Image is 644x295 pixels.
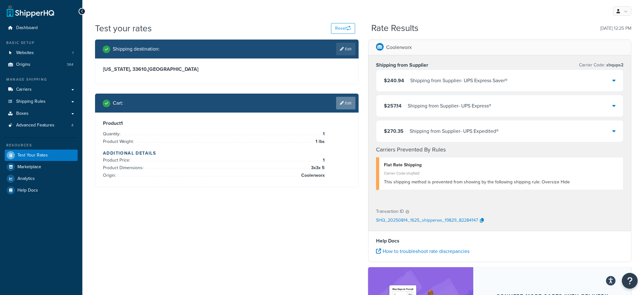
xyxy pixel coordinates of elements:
[17,188,38,193] span: Help Docs
[579,61,623,70] p: Carrier Code:
[600,24,631,33] p: [DATE] 12:25 PM
[16,50,34,56] span: Websites
[113,46,160,52] h2: Shipping destination :
[5,161,78,173] a: Marketplace
[336,97,355,109] a: Edit
[5,84,78,95] a: Carriers
[331,23,355,34] button: Reset
[321,130,325,138] span: 1
[5,120,78,131] li: Advanced Features
[95,22,152,34] h1: Test your rates
[16,99,46,104] span: Shipping Rules
[103,138,135,145] span: Product Weight:
[5,173,78,184] a: Analytics
[384,179,570,185] span: This shipping method is prevented from showing by the following shipping rule: Oversize Hide
[5,22,78,34] a: Dashboard
[410,127,499,136] div: Shipping from Supplier - UPS Expedited®
[371,23,418,33] h2: Rate Results
[113,100,123,106] h2: Cart :
[17,153,48,158] span: Test Your Rates
[309,164,325,172] span: 3 x 3 x 5
[386,43,412,52] p: Coolerworx
[16,62,30,67] span: Origins
[17,164,41,170] span: Marketplace
[376,207,404,216] p: Transaction ID
[376,248,469,255] a: How to troubleshoot rate discrepancies
[71,123,73,128] span: 4
[376,216,478,225] p: SHQ_20250814_1625_shipperws_19829_82284147
[16,87,32,92] span: Carriers
[5,96,78,108] a: Shipping Rules
[5,150,78,161] a: Test Your Rates
[384,161,619,169] div: Flat Rate Shipping
[67,62,73,67] span: 364
[5,143,78,148] div: Resources
[103,172,118,179] span: Origin:
[376,145,624,154] h4: Carriers Prevented By Rules
[384,127,404,135] span: $270.35
[5,77,78,82] div: Manage Shipping
[314,138,325,145] span: 1 lbs
[72,50,73,56] span: 1
[384,169,619,178] div: Carrier Code: shqflat2
[5,47,78,59] a: Websites1
[336,43,355,55] a: Edit
[5,185,78,196] a: Help Docs
[103,66,351,72] h3: [US_STATE], 33610 , [GEOGRAPHIC_DATA]
[16,123,54,128] span: Advanced Features
[5,47,78,59] li: Websites
[16,25,38,31] span: Dashboard
[103,157,132,163] span: Product Price:
[384,77,404,84] span: $240.94
[410,76,507,85] div: Shipping from Supplier - UPS Express Saver®
[376,237,624,245] h4: Help Docs
[5,108,78,120] a: Boxes
[321,157,325,164] span: 1
[103,120,351,126] h3: Product 1
[103,164,145,171] span: Product Dimensions:
[5,120,78,131] a: Advanced Features4
[103,131,122,137] span: Quantity:
[376,62,428,68] h3: Shipping from Supplier
[17,176,35,181] span: Analytics
[5,59,78,71] a: Origins364
[384,102,402,109] span: $257.14
[605,62,623,68] span: shqups2
[300,172,325,179] span: Coolerworx
[5,40,78,46] div: Basic Setup
[408,101,491,110] div: Shipping from Supplier - UPS Express®
[622,273,638,289] button: Open Resource Center
[16,111,29,116] span: Boxes
[103,150,351,157] h4: Additional Details
[5,59,78,71] li: Origins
